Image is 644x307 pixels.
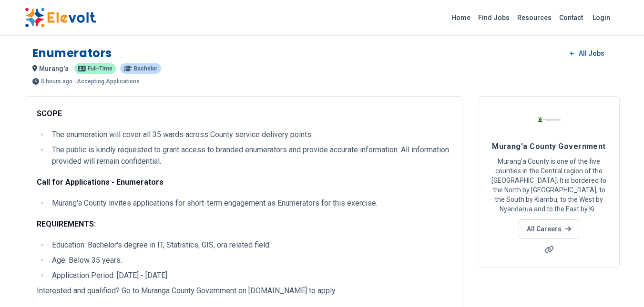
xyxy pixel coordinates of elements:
a: Resources [513,10,555,25]
a: Home [448,10,474,25]
li: Murang'a County invites applications for short-term engagement as Enumerators for this exercise. [49,198,451,209]
a: Login [587,8,616,27]
li: Age: Below 35 years. [49,255,451,266]
a: All Careers [519,219,579,238]
li: The enumeration will cover all 35 wards across County service delivery points. [49,129,451,140]
li: Education: Bachelor's degree in IT, Statistics, GIS, ora related field. [49,239,451,251]
p: Interested and qualified? Go to Muranga County Government on [DOMAIN_NAME] to apply [37,285,451,297]
span: Bachelor [134,66,157,71]
a: Contact [555,10,587,25]
img: Murang'a County Government [537,108,561,132]
span: 5 hours ago [41,79,72,84]
strong: SCOPE [37,109,62,118]
a: Find Jobs [474,10,513,25]
img: Elevolt [25,8,96,28]
p: - Accepting Applications [74,79,140,84]
li: Application Period: [DATE] - [DATE] [49,270,451,281]
li: The public is kindly requested to grant access to branded enumerators and provide accurate inform... [49,144,451,167]
p: Murang’a County is one of the five counties in the Central region of the [GEOGRAPHIC_DATA]. It is... [491,157,608,214]
a: All Jobs [562,46,612,60]
span: Murang'a County Government [492,142,606,151]
strong: Call for Applications - Enumerators [37,178,164,187]
span: Full-time [88,66,112,71]
span: murang'a [39,65,69,72]
strong: REQUIREMENTS: [37,219,96,228]
h1: Enumerators [32,46,112,61]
